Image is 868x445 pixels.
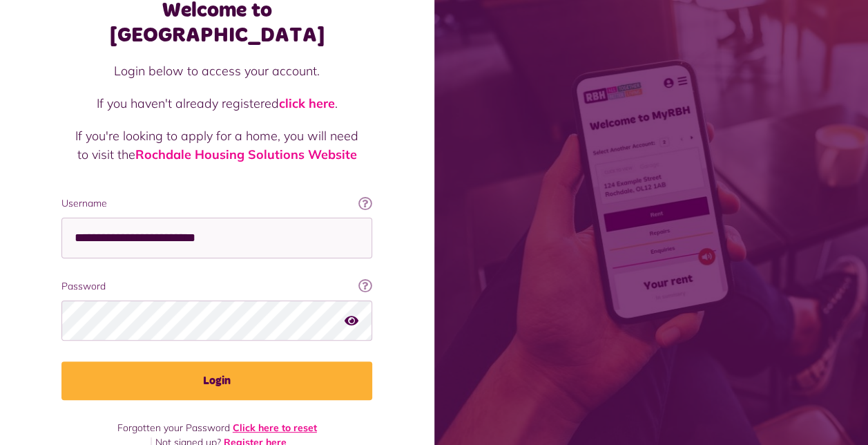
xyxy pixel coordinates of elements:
p: If you haven't already registered . [75,94,358,113]
label: Username [61,196,372,211]
p: Login below to access your account. [75,61,358,80]
a: Click here to reset [233,422,317,434]
a: click here [279,95,335,111]
button: Login [61,361,372,400]
a: Rochdale Housing Solutions Website [135,146,357,162]
span: Forgotten your Password [117,422,230,434]
label: Password [61,279,372,294]
p: If you're looking to apply for a home, you will need to visit the [75,126,358,164]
